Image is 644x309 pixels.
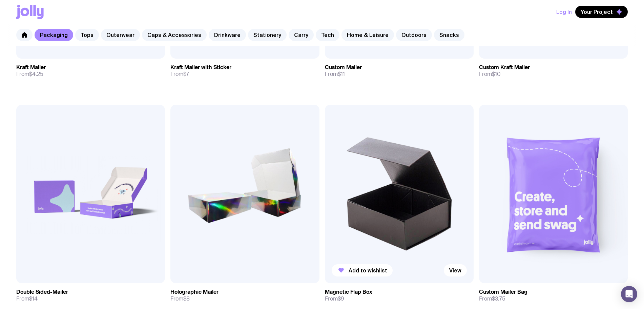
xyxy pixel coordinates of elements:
span: $4.25 [29,70,43,78]
span: $10 [492,70,501,78]
a: Custom Kraft MailerFrom$10 [479,59,628,83]
span: Add to wishlist [349,267,387,274]
span: From [325,295,344,302]
a: Carry [289,29,314,41]
span: Your Project [581,8,613,15]
span: From [16,295,38,302]
span: $11 [338,70,345,78]
a: Stationery [248,29,287,41]
a: Custom MailerFrom$11 [325,59,474,83]
a: View [444,264,467,276]
h3: Kraft Mailer [16,64,46,71]
a: Drinkware [209,29,246,41]
button: Your Project [575,6,628,18]
h3: Custom Kraft Mailer [479,64,530,71]
a: Custom Mailer BagFrom$3.75 [479,283,628,308]
a: Outdoors [396,29,432,41]
span: From [170,295,190,302]
span: $14 [29,295,38,302]
span: From [479,295,505,302]
a: Tops [75,29,99,41]
span: $7 [183,70,189,78]
span: From [479,71,501,78]
a: Packaging [35,29,73,41]
a: Magnetic Flap BoxFrom$9 [325,283,474,308]
a: Double Sided-MailerFrom$14 [16,283,165,308]
h3: Magnetic Flap Box [325,289,372,295]
span: From [170,71,189,78]
a: Outerwear [101,29,140,41]
button: Log In [556,6,572,18]
span: From [16,71,43,78]
a: Home & Leisure [341,29,394,41]
a: Snacks [434,29,464,41]
h3: Custom Mailer [325,64,362,71]
h3: Double Sided-Mailer [16,289,68,295]
h3: Holographic Mailer [170,289,219,295]
span: $8 [183,295,190,302]
span: $9 [338,295,344,302]
span: From [325,71,345,78]
h3: Kraft Mailer with Sticker [170,64,231,71]
h3: Custom Mailer Bag [479,289,527,295]
span: $3.75 [492,295,505,302]
button: Add to wishlist [332,264,393,276]
a: Tech [316,29,339,41]
a: Kraft MailerFrom$4.25 [16,59,165,83]
a: Holographic MailerFrom$8 [170,283,319,308]
a: Kraft Mailer with StickerFrom$7 [170,59,319,83]
a: Caps & Accessories [142,29,207,41]
div: Open Intercom Messenger [621,286,637,302]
